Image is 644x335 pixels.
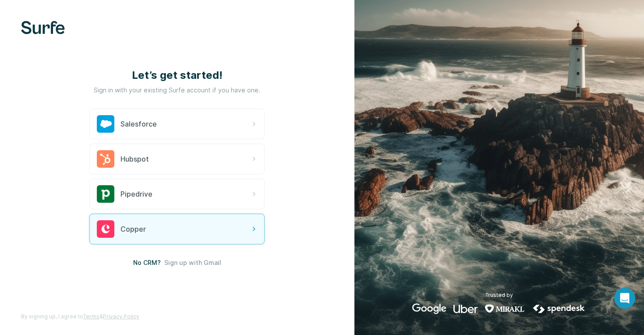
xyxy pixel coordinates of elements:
img: copper's logo [97,220,114,238]
a: Terms [83,313,99,320]
p: Trusted by [485,291,513,299]
span: By signing up, I agree to & [21,313,139,321]
img: pipedrive's logo [97,185,114,203]
img: hubspot's logo [97,150,114,168]
div: Ouvrir le Messenger Intercom [614,288,635,309]
img: spendesk's logo [532,303,586,314]
span: Pipedrive [120,189,152,199]
button: Sign up with Gmail [164,258,221,267]
span: Copper [120,224,146,234]
span: No CRM? [133,258,161,267]
a: Privacy Policy [103,313,139,320]
img: mirakl's logo [485,303,525,314]
img: uber's logo [453,303,478,314]
p: Sign in with your existing Surfe account if you have one. [94,86,260,95]
span: Salesforce [120,119,157,129]
img: Surfe's logo [21,21,65,34]
span: Hubspot [120,154,149,164]
h1: Let’s get started! [89,68,265,82]
img: google's logo [412,303,446,314]
img: salesforce's logo [97,115,114,133]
